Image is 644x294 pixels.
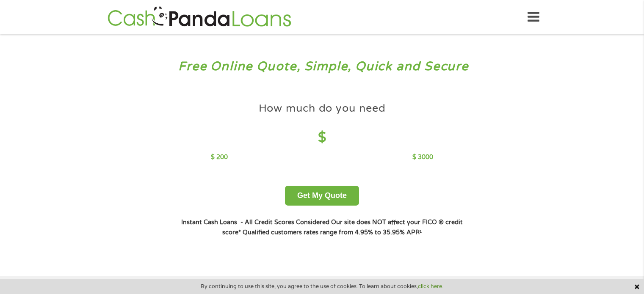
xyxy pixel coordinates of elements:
[243,229,422,236] strong: Qualified customers rates range from 4.95% to 35.95% APR¹
[211,153,228,162] p: $ 200
[412,153,433,162] p: $ 3000
[105,5,294,29] img: GetLoanNow Logo
[25,59,620,74] h3: Free Online Quote, Simple, Quick and Secure
[211,129,433,146] h4: $
[285,186,359,206] button: Get My Quote
[418,283,443,290] a: click here.
[181,219,329,226] strong: Instant Cash Loans - All Credit Scores Considered
[259,102,386,115] h4: How much do you need
[201,283,443,289] span: By continuing to use this site, you agree to the use of cookies. To learn about cookies,
[222,219,463,236] strong: Our site does NOT affect your FICO ® credit score*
